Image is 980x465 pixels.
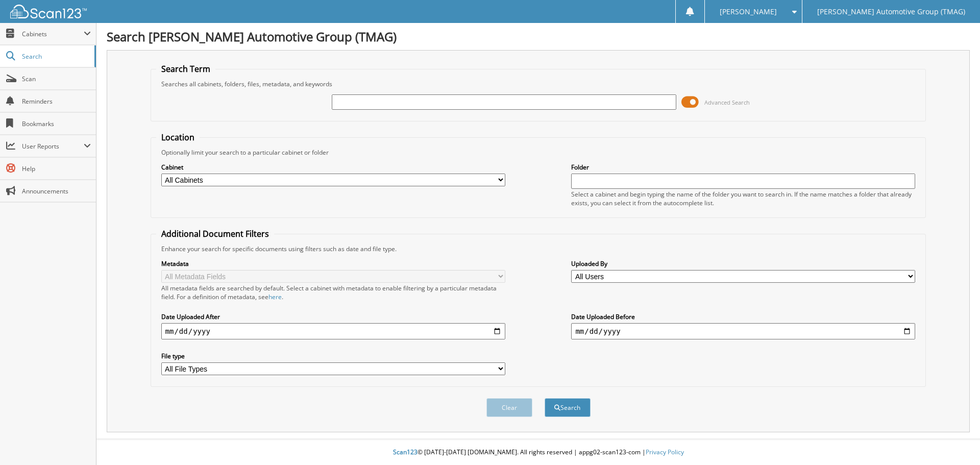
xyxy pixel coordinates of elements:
span: Reminders [22,97,91,106]
div: All metadata fields are searched by default. Select a cabinet with metadata to enable filtering b... [161,284,505,301]
span: Help [22,164,91,173]
legend: Additional Document Filters [156,228,274,239]
span: User Reports [22,142,84,151]
div: Searches all cabinets, folders, files, metadata, and keywords [156,80,921,88]
label: Date Uploaded After [161,312,505,321]
img: scan123-logo-white.svg [10,5,87,18]
span: Scan123 [393,448,418,456]
span: [PERSON_NAME] [720,9,777,15]
button: Clear [486,398,532,417]
span: Advanced Search [704,99,750,106]
span: Announcements [22,187,91,195]
span: Search [22,52,89,61]
legend: Location [156,132,200,143]
a: Privacy Policy [646,448,684,456]
h1: Search [PERSON_NAME] Automotive Group (TMAG) [107,28,970,45]
label: Date Uploaded Before [571,312,915,321]
div: © [DATE]-[DATE] [DOMAIN_NAME]. All rights reserved | appg02-scan123-com | [96,440,980,465]
label: File type [161,352,505,360]
a: here [268,292,282,301]
span: Cabinets [22,30,84,38]
div: Enhance your search for specific documents using filters such as date and file type. [156,244,921,253]
label: Metadata [161,259,505,268]
label: Cabinet [161,163,505,172]
span: Bookmarks [22,119,91,128]
legend: Search Term [156,63,215,75]
span: Scan [22,75,91,83]
label: Folder [571,163,915,172]
input: end [571,323,915,339]
label: Uploaded By [571,259,915,268]
div: Optionally limit your search to a particular cabinet or folder [156,148,921,157]
iframe: Chat Widget [929,416,980,465]
div: Select a cabinet and begin typing the name of the folder you want to search in. If the name match... [571,190,915,207]
input: start [161,323,505,339]
span: [PERSON_NAME] Automotive Group (TMAG) [817,9,965,15]
button: Search [545,398,591,417]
